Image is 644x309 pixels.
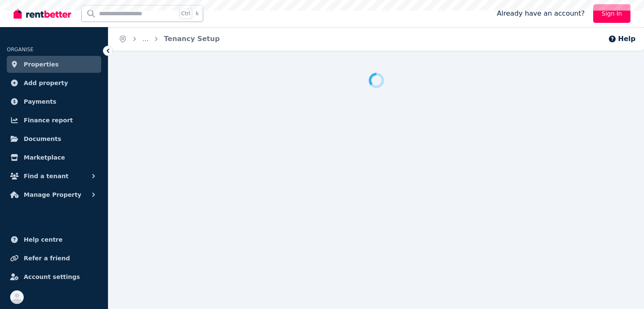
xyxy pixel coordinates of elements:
[7,130,101,147] a: Documents
[7,231,101,248] a: Help centre
[24,97,56,107] span: Payments
[593,4,630,23] a: Sign In
[24,171,69,181] span: Find a tenant
[108,27,230,51] nav: Breadcrumb
[24,253,70,263] span: Refer a friend
[142,35,149,43] a: ...
[7,268,101,285] a: Account settings
[7,186,101,203] button: Manage Property
[179,8,192,19] span: Ctrl
[7,168,101,185] button: Find a tenant
[7,112,101,129] a: Finance report
[7,93,101,110] a: Payments
[24,134,61,144] span: Documents
[7,250,101,267] a: Refer a friend
[24,235,63,245] span: Help centre
[196,10,199,17] span: k
[7,149,101,166] a: Marketplace
[7,56,101,73] a: Properties
[7,47,33,52] span: ORGANISE
[24,78,68,88] span: Add property
[7,74,101,91] a: Add property
[24,272,80,282] span: Account settings
[24,152,65,163] span: Marketplace
[24,190,81,200] span: Manage Property
[14,7,71,20] img: RentBetter
[497,8,585,19] span: Already have an account?
[24,115,73,125] span: Finance report
[608,34,636,44] button: Help
[24,59,59,69] span: Properties
[164,34,220,44] span: Tenancy Setup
